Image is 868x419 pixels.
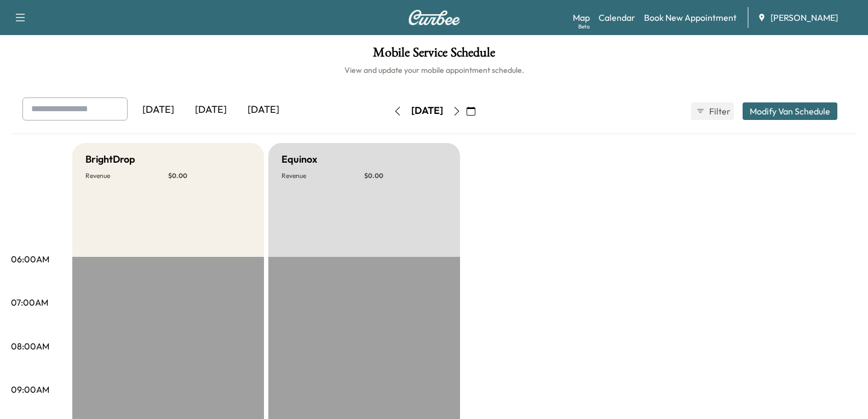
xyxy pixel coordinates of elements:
div: [DATE] [132,97,185,123]
div: Beta [578,22,590,31]
h5: Equinox [281,152,317,167]
h5: BrightDrop [85,152,135,167]
span: Filter [709,105,729,118]
p: Revenue [281,171,364,180]
h6: View and update your mobile appointment schedule. [11,65,857,76]
p: $ 0.00 [168,171,251,180]
p: Revenue [85,171,168,180]
div: [DATE] [237,97,290,123]
button: Filter [691,102,734,120]
span: [PERSON_NAME] [771,11,838,24]
div: [DATE] [185,97,237,123]
a: Book New Appointment [644,11,737,24]
button: Modify Van Schedule [743,102,837,120]
a: MapBeta [573,11,590,24]
img: Curbee Logo [408,10,461,25]
p: 07:00AM [11,296,48,309]
p: 06:00AM [11,252,49,266]
p: $ 0.00 [364,171,447,180]
p: 08:00AM [11,340,49,353]
a: Calendar [599,11,635,24]
p: 09:00AM [11,383,49,396]
h1: Mobile Service Schedule [11,46,857,65]
div: [DATE] [411,104,443,118]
